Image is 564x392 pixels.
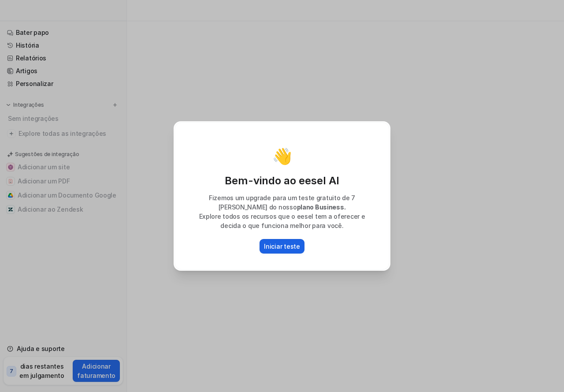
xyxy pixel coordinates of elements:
font: Iniciar teste [264,243,300,250]
button: Iniciar teste [260,239,304,254]
font: plano Business. [297,203,346,211]
font: Explore todos os recursos que o eesel tem a oferecer e decida o que funciona melhor para você. [199,213,365,229]
font: Fizemos um upgrade para um teste gratuito de 7 [PERSON_NAME] do nosso [209,194,355,211]
font: 👋 [272,146,292,166]
font: Bem-vindo ao eesel AI [225,174,339,187]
